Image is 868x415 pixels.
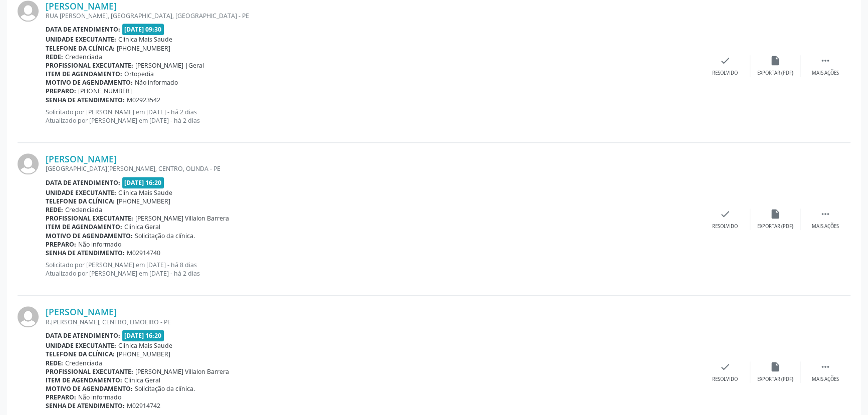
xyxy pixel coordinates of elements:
[117,350,170,358] span: [PHONE_NUMBER]
[757,376,793,383] div: Exportar (PDF)
[46,205,63,214] b: Rede:
[18,1,39,22] img: img
[46,214,133,223] b: Profissional executante:
[820,55,831,66] i: 
[117,197,170,205] span: [PHONE_NUMBER]
[122,330,164,341] span: [DATE] 16:20
[127,96,160,104] span: M02923542
[46,384,133,393] b: Motivo de agendamento:
[46,306,117,317] a: [PERSON_NAME]
[46,367,133,376] b: Profissional executante:
[122,24,164,35] span: [DATE] 09:30
[135,384,195,393] span: Solicitação da clínica.
[46,401,125,410] b: Senha de atendimento:
[78,393,121,401] span: Não informado
[46,359,63,367] b: Rede:
[46,164,700,173] div: [GEOGRAPHIC_DATA][PERSON_NAME], CENTRO, OLINDA - PE
[46,341,116,350] b: Unidade executante:
[127,249,160,257] span: M02914740
[712,70,738,77] div: Resolvido
[122,177,164,188] span: [DATE] 16:20
[757,223,793,230] div: Exportar (PDF)
[757,70,793,77] div: Exportar (PDF)
[812,376,839,383] div: Mais ações
[135,367,229,376] span: [PERSON_NAME] Villalon Barrera
[46,240,76,249] b: Preparo:
[46,108,700,125] p: Solicitado por [PERSON_NAME] em [DATE] - há 2 dias Atualizado por [PERSON_NAME] em [DATE] - há 2 ...
[46,153,117,164] a: [PERSON_NAME]
[46,35,116,44] b: Unidade executante:
[46,376,122,384] b: Item de agendamento:
[46,87,76,95] b: Preparo:
[46,197,115,205] b: Telefone da clínica:
[720,55,731,66] i: check
[46,261,700,278] p: Solicitado por [PERSON_NAME] em [DATE] - há 8 dias Atualizado por [PERSON_NAME] em [DATE] - há 2 ...
[46,318,700,326] div: R.[PERSON_NAME], CENTRO, LIMOEIRO - PE
[118,188,172,197] span: Clinica Mais Saude
[712,223,738,230] div: Resolvido
[46,78,133,87] b: Motivo de agendamento:
[135,78,178,87] span: Não informado
[78,87,132,95] span: [PHONE_NUMBER]
[46,96,125,104] b: Senha de atendimento:
[812,70,839,77] div: Mais ações
[46,249,125,257] b: Senha de atendimento:
[118,35,172,44] span: Clinica Mais Saude
[124,223,160,231] span: Clinica Geral
[18,306,39,327] img: img
[117,44,170,53] span: [PHONE_NUMBER]
[127,401,160,410] span: M02914742
[712,376,738,383] div: Resolvido
[65,359,102,367] span: Credenciada
[820,209,831,220] i: 
[46,61,133,70] b: Profissional executante:
[65,53,102,61] span: Credenciada
[720,361,731,372] i: check
[46,232,133,240] b: Motivo de agendamento:
[124,376,160,384] span: Clinica Geral
[46,70,122,78] b: Item de agendamento:
[46,223,122,231] b: Item de agendamento:
[46,188,116,197] b: Unidade executante:
[46,25,120,34] b: Data de atendimento:
[812,223,839,230] div: Mais ações
[135,232,195,240] span: Solicitação da clínica.
[720,209,731,220] i: check
[46,331,120,340] b: Data de atendimento:
[46,44,115,53] b: Telefone da clínica:
[770,55,781,66] i: insert_drive_file
[46,53,63,61] b: Rede:
[770,361,781,372] i: insert_drive_file
[820,361,831,372] i: 
[78,240,121,249] span: Não informado
[770,209,781,220] i: insert_drive_file
[124,70,154,78] span: Ortopedia
[46,178,120,187] b: Data de atendimento:
[46,12,700,20] div: RUA [PERSON_NAME], [GEOGRAPHIC_DATA], [GEOGRAPHIC_DATA] - PE
[18,153,39,174] img: img
[135,214,229,223] span: [PERSON_NAME] Villalon Barrera
[135,61,204,70] span: [PERSON_NAME] |Geral
[46,393,76,401] b: Preparo:
[46,1,117,12] a: [PERSON_NAME]
[65,205,102,214] span: Credenciada
[118,341,172,350] span: Clinica Mais Saude
[46,350,115,358] b: Telefone da clínica:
